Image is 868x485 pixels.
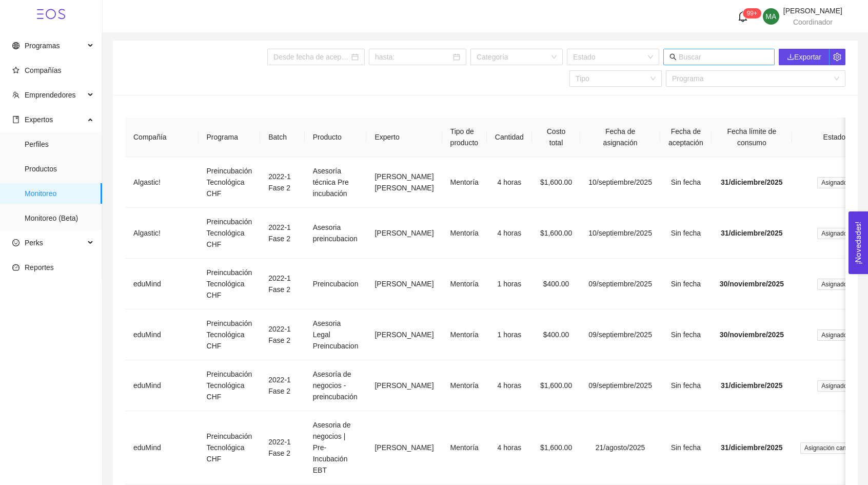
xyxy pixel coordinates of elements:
[305,411,367,484] td: Asesoria de negocios | Pre- Incubación EBT
[787,53,794,61] span: download
[829,49,845,65] button: setting
[580,360,660,411] td: 09/septiembre/2025
[442,259,487,309] td: Mentoría
[580,208,660,259] td: 10/septiembre/2025
[260,411,304,484] td: 2022-1 Fase 2
[366,360,442,411] td: [PERSON_NAME]
[487,208,532,259] td: 4 horas
[487,118,532,157] th: Cantidad
[125,309,199,360] td: eduMind
[817,380,851,392] span: Asignado
[12,239,19,246] span: smile
[660,208,712,259] td: Sin fecha
[25,239,43,247] span: Perks
[532,259,580,309] td: $400.00
[305,309,367,360] td: Asesoria Legal Preincubacion
[25,66,62,74] span: Compañías
[125,411,199,484] td: eduMind
[125,157,199,208] td: Algastic!
[660,309,712,360] td: Sin fecha
[25,159,94,179] span: Productos
[125,118,199,157] th: Compañía
[260,360,304,411] td: 2022-1 Fase 2
[720,331,784,339] span: 30/noviembre/2025
[817,228,851,239] span: Asignado
[305,208,367,259] td: Asesoria preincubacion
[660,118,712,157] th: Fecha de aceptación
[260,157,304,208] td: 2022-1 Fase 2
[720,280,784,288] span: 30/noviembre/2025
[817,177,851,188] span: Asignado
[737,11,748,22] span: bell
[366,259,442,309] td: [PERSON_NAME]
[125,259,199,309] td: eduMind
[779,49,830,65] button: downloadExportar
[660,259,712,309] td: Sin fecha
[199,360,261,411] td: Preincubación Tecnológica CHF
[669,53,677,61] span: search
[25,115,53,124] span: Expertos
[12,42,19,49] span: global
[712,118,792,157] th: Fecha límite de consumo
[199,157,261,208] td: Preincubación Tecnológica CHF
[580,157,660,208] td: 10/septiembre/2025
[442,309,487,360] td: Mentoría
[532,360,580,411] td: $1,600.00
[12,67,19,74] span: star
[721,443,783,452] span: 31/diciembre/2025
[765,8,776,25] span: MA
[260,208,304,259] td: 2022-1 Fase 2
[817,279,851,290] span: Asignado
[743,8,761,18] sup: 296
[366,118,442,157] th: Experto
[366,411,442,484] td: [PERSON_NAME]
[125,360,199,411] td: eduMind
[787,51,821,63] span: Exportar
[305,259,367,309] td: Preincubacion
[660,360,712,411] td: Sin fecha
[487,360,532,411] td: 4 horas
[199,259,261,309] td: Preincubación Tecnológica CHF
[199,118,261,157] th: Programa
[580,411,660,484] td: 21/agosto/2025
[817,329,851,341] span: Asignado
[580,259,660,309] td: 09/septiembre/2025
[487,157,532,208] td: 4 horas
[660,411,712,484] td: Sin fecha
[793,18,833,26] span: Coordinador
[783,7,842,15] span: [PERSON_NAME]
[532,411,580,484] td: $1,600.00
[125,208,199,259] td: Algastic!
[305,360,367,411] td: Asesoría de negocios -preincubación
[679,51,768,63] input: Buscar
[442,411,487,484] td: Mentoría
[366,208,442,259] td: [PERSON_NAME]
[721,178,783,186] span: 31/diciembre/2025
[442,208,487,259] td: Mentoría
[25,134,94,154] span: Perfiles
[305,157,367,208] td: Asesoría técnica Pre incubación
[25,208,94,228] span: Monitoreo (Beta)
[532,309,580,360] td: $400.00
[375,51,451,63] input: hasta:
[487,259,532,309] td: 1 horas
[273,51,349,63] input: Desde fecha de aceptación:
[580,118,660,157] th: Fecha de asignación
[25,183,94,204] span: Monitoreo
[25,91,76,99] span: Emprendedores
[25,42,60,50] span: Programas
[721,229,783,237] span: 31/diciembre/2025
[532,157,580,208] td: $1,600.00
[199,208,261,259] td: Preincubación Tecnológica CHF
[260,118,304,157] th: Batch
[12,116,19,123] span: book
[12,91,19,99] span: team
[830,53,845,61] span: setting
[532,208,580,259] td: $1,600.00
[260,259,304,309] td: 2022-1 Fase 2
[721,381,783,390] span: 31/diciembre/2025
[660,157,712,208] td: Sin fecha
[260,309,304,360] td: 2022-1 Fase 2
[580,309,660,360] td: 09/septiembre/2025
[442,118,487,157] th: Tipo de producto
